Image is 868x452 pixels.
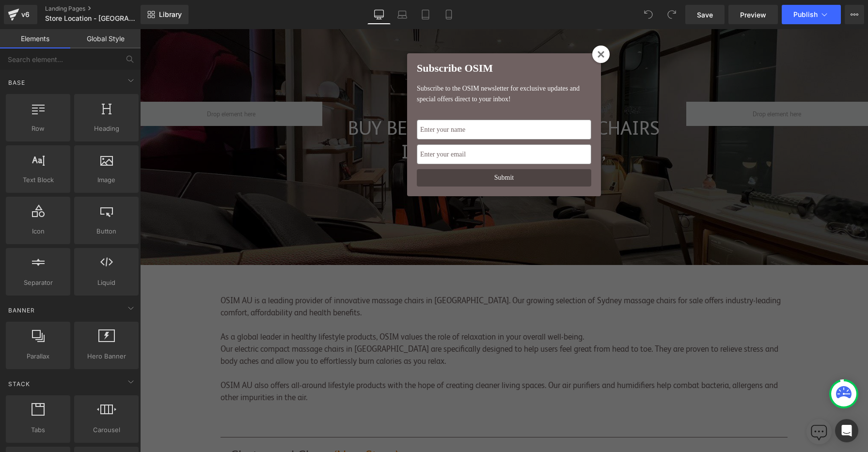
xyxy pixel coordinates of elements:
button: Submit [277,140,451,157]
div: v6 [19,8,32,21]
span: Heading [77,124,136,134]
span: Tabs [9,425,67,435]
a: Landing Pages [45,5,157,13]
a: Preview [728,5,778,24]
span: Stack [7,379,31,389]
div: Subscribe to the OSIM newsletter for exclusive updates and special offers direct to your inbox! [277,54,451,76]
title: Subscribe OSIM [277,34,451,45]
span: Publish [793,11,818,18]
span: Image [77,175,136,185]
span: Store Location - [GEOGRAPHIC_DATA] [45,15,138,22]
a: Desktop [367,5,391,24]
button: Redo [662,5,681,24]
a: Tablet [414,5,437,24]
span: Save [697,10,713,20]
button: Undo [639,5,658,24]
span: Button [77,226,136,236]
a: Global Style [70,29,141,48]
span: Banner [7,306,36,315]
a: New Library [141,5,189,24]
span: Hero Banner [77,351,136,361]
span: Library [159,10,182,19]
a: Mobile [437,5,460,24]
span: Parallax [9,351,67,361]
span: Text Block [9,175,67,185]
button: Publish [782,5,841,24]
a: v6 [4,5,37,24]
a: Laptop [391,5,414,24]
span: Preview [740,10,766,20]
input: Enter your email [277,115,451,135]
span: Row [9,124,67,134]
span: Carousel [77,425,136,435]
input: Enter your name [277,91,451,110]
span: Liquid [77,278,136,288]
span: Base [7,78,26,87]
span: Icon [9,226,67,236]
span: Separator [9,278,67,288]
button: More [845,5,864,24]
div: Open Intercom Messenger [835,419,858,442]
